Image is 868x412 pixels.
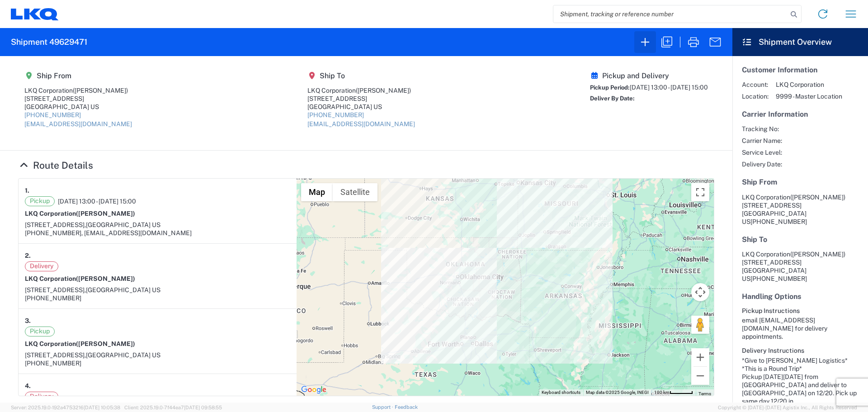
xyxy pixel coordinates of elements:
[25,392,58,402] span: Delivery
[24,103,132,111] div: [GEOGRAPHIC_DATA] US
[742,66,859,74] h5: Customer Information
[25,359,290,367] div: [PHONE_NUMBER]
[790,251,845,258] span: ([PERSON_NAME])
[124,405,222,410] span: Client: 2025.19.0-7f44ea7
[86,286,160,294] span: [GEOGRAPHIC_DATA] US
[742,235,859,244] h5: Ship To
[184,405,222,410] span: [DATE] 09:58:55
[25,229,290,237] div: [PHONE_NUMBER], [EMAIL_ADDRESS][DOMAIN_NAME]
[307,103,415,111] div: [GEOGRAPHIC_DATA] US
[750,275,807,282] span: [PHONE_NUMBER]
[586,390,649,395] span: Map data ©2025 Google, INEGI
[24,111,81,118] a: [PHONE_NUMBER]
[542,389,580,396] button: Keyboard shortcuts
[742,81,769,89] span: Account:
[25,315,31,327] strong: 3.
[24,95,132,103] div: [STREET_ADDRESS]
[654,390,670,395] span: 100 km
[76,275,135,282] span: ([PERSON_NAME])
[11,405,120,410] span: Server: 2025.19.0-192a4753216
[590,84,630,91] span: Pickup Period:
[742,194,790,201] span: LKQ Corporation
[651,389,696,396] button: Map Scale: 100 km per 48 pixels
[76,340,135,347] span: ([PERSON_NAME])
[742,251,845,266] span: LKQ Corporation [STREET_ADDRESS]
[86,221,160,228] span: [GEOGRAPHIC_DATA] US
[698,391,711,396] a: Terms
[742,148,782,156] span: Service Level:
[11,37,87,47] h2: Shipment 49629471
[395,404,418,410] a: Feedback
[742,160,782,168] span: Delivery Date:
[25,351,86,359] span: [STREET_ADDRESS],
[742,110,859,118] h5: Carrier Information
[76,210,135,217] span: ([PERSON_NAME])
[299,384,329,396] img: Google
[372,404,395,410] a: Support
[750,218,807,225] span: [PHONE_NUMBER]
[691,348,709,366] button: Zoom in
[25,327,55,336] span: Pickup
[742,92,769,100] span: Location:
[24,86,132,95] div: LKQ Corporation
[742,202,802,209] span: [STREET_ADDRESS]
[732,28,868,56] header: Shipment Overview
[25,340,135,347] strong: LKQ Corporation
[718,403,857,412] span: Copyright © [DATE]-[DATE] Agistix Inc., All Rights Reserved
[25,294,290,302] div: [PHONE_NUMBER]
[742,137,782,145] span: Carrier Name:
[25,250,31,261] strong: 2.
[742,125,782,133] span: Tracking No:
[790,194,845,201] span: ([PERSON_NAME])
[742,178,859,186] h5: Ship From
[25,221,86,228] span: [STREET_ADDRESS],
[25,286,86,294] span: [STREET_ADDRESS],
[742,193,859,226] address: [GEOGRAPHIC_DATA] US
[742,292,859,301] h5: Handling Options
[742,316,859,341] div: email [EMAIL_ADDRESS][DOMAIN_NAME] for delivery appointments.
[307,86,415,95] div: LKQ Corporation
[776,92,842,100] span: 9999 - Master Location
[86,351,160,359] span: [GEOGRAPHIC_DATA] US
[25,275,135,282] strong: LKQ Corporation
[301,183,333,201] button: Show street map
[18,160,93,171] a: Hide Details
[691,367,709,385] button: Zoom out
[307,95,415,103] div: [STREET_ADDRESS]
[776,81,842,89] span: LKQ Corporation
[356,87,411,94] span: ([PERSON_NAME])
[307,111,364,118] a: [PHONE_NUMBER]
[691,283,709,301] button: Map camera controls
[25,196,55,206] span: Pickup
[742,250,859,283] address: [GEOGRAPHIC_DATA] US
[307,71,415,80] h5: Ship To
[553,5,788,23] input: Shipment, tracking or reference number
[25,380,31,392] strong: 4.
[24,71,132,80] h5: Ship From
[307,120,415,128] a: [EMAIL_ADDRESS][DOMAIN_NAME]
[25,185,29,196] strong: 1.
[742,307,859,315] h6: Pickup Instructions
[590,95,635,102] span: Deliver By Date:
[691,316,709,334] button: Drag Pegman onto the map to open Street View
[58,197,136,205] span: [DATE] 13:00 - [DATE] 15:00
[630,84,708,91] span: [DATE] 13:00 - [DATE] 15:00
[299,384,329,396] a: Open this area in Google Maps (opens a new window)
[333,183,377,201] button: Show satellite imagery
[24,120,132,128] a: [EMAIL_ADDRESS][DOMAIN_NAME]
[590,71,708,80] h5: Pickup and Delivery
[84,405,120,410] span: [DATE] 10:05:38
[742,347,859,355] h6: Delivery Instructions
[25,210,135,217] strong: LKQ Corporation
[73,87,128,94] span: ([PERSON_NAME])
[691,183,709,201] button: Toggle fullscreen view
[25,261,58,271] span: Delivery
